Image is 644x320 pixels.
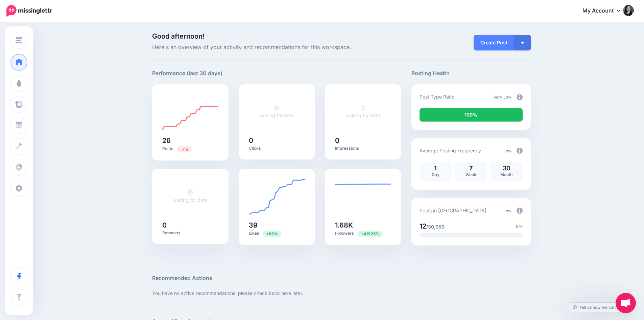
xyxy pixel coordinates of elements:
[177,146,192,152] span: Previous period: 28
[503,208,511,213] span: Low
[616,293,636,313] a: Open chat
[335,230,391,237] p: Followers
[420,147,481,154] p: Average Posting Frequency
[420,108,523,122] div: 100% of your posts in the last 30 days were manually created (i.e. were not from Drip Campaigns o...
[152,32,205,40] span: Good afternoon!
[423,165,448,171] p: 1
[357,231,383,237] span: Previous period: 4
[503,148,511,153] span: Low
[249,230,305,237] p: Likes
[173,189,208,203] a: waiting for data
[494,94,511,100] span: Very Low
[521,42,524,44] img: arrow-down-white.png
[335,137,391,144] h5: 0
[162,230,218,236] p: Retweets
[517,208,523,214] img: info-circle-grey.png
[432,172,439,177] span: Day
[420,207,486,214] p: Posts in [GEOGRAPHIC_DATA]
[162,137,218,144] h5: 26
[569,303,636,312] a: Tell us how we can improve
[426,224,445,230] span: /30,050
[249,146,305,151] p: Clicks
[152,274,531,282] h5: Recommended Actions
[517,148,523,154] img: info-circle-grey.png
[152,69,222,78] h5: Performance (last 30 days)
[335,146,391,151] p: Impressions
[335,222,391,229] h5: 1.68K
[345,105,380,118] a: waiting for data
[249,222,305,229] h5: 39
[420,222,426,230] span: 12
[16,37,22,43] img: menu.png
[411,69,531,78] h5: Posting Health
[576,3,634,19] a: My Account
[152,43,401,52] span: Here's an overview of your activity and recommendations for this workspace.
[249,137,305,144] h5: 0
[494,165,519,171] p: 30
[474,35,514,50] a: Create Post
[152,289,531,297] p: You have no active recommendations, please check back here later.
[259,105,294,118] a: waiting for data
[420,93,454,101] p: Post Type Ratio
[517,94,523,100] img: info-circle-grey.png
[162,222,218,229] h5: 0
[6,5,52,17] img: Missinglettr
[466,172,476,177] span: Week
[263,231,282,237] span: Previous period: 21
[500,172,512,177] span: Month
[458,165,484,171] p: 7
[516,223,523,230] span: 0%
[162,146,218,152] p: Posts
